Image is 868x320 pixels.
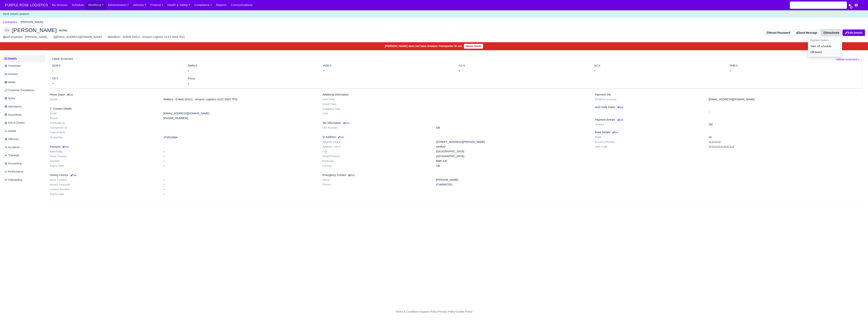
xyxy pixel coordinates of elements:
[322,93,589,96] h6: Additional Information
[47,159,161,163] dt: Number:
[106,1,131,9] a: Administration
[396,310,419,313] a: Terms & Conditions
[706,110,865,114] dd: --
[343,122,349,124] small: Edit
[52,57,73,60] h6: Latest Scorecard
[326,310,542,314] div: - - -
[58,29,68,32] span: Active
[592,145,706,148] dt: Sort Code:
[47,112,161,115] dt: Email
[808,37,842,43] h6: Available Options
[3,127,45,135] a: Assets
[594,68,724,73] div: -
[3,135,45,143] a: Offences
[3,55,45,62] a: Details
[161,136,320,139] dd: ST453436A
[70,1,86,9] a: Schedule
[47,188,161,191] dt: Licence Number:
[433,164,592,167] dd: GB
[108,35,185,39] div: Walkers - Enfield (DIG1) - Amazon Logistics ULEZ (EN3 7PZ)
[706,145,865,148] dd: 11111111111111111
[3,160,45,167] a: Accounting
[706,135,865,139] dd: na
[161,150,320,153] dd: --
[50,174,317,177] h6: Driving Licence
[320,103,433,106] dt: Leave Date
[5,88,34,92] span: Customer Escalations
[337,135,344,139] a: Edit
[730,68,859,73] div: -
[459,68,588,73] div: -
[53,35,102,39] div: [EMAIL_ADDRESS][DOMAIN_NAME]
[161,117,320,120] dd: [PHONE_NUMBER]
[70,174,76,177] a: Edit
[320,98,433,101] dt: Start Date
[47,117,161,120] dt: Phone
[433,159,592,163] dd: RM6 4JE
[3,168,45,175] a: Performance
[433,150,592,153] dd: [GEOGRAPHIC_DATA]
[161,188,320,191] dd: --
[5,178,22,182] span: Onboarding
[188,68,317,73] div: -
[322,121,589,125] h6: Tax Information
[229,1,255,9] a: Communications
[5,170,24,174] span: Performance
[320,159,433,163] dt: Postcode
[161,193,320,196] dd: --
[343,121,349,124] a: Edit
[47,98,161,101] dt: Depot:
[612,131,618,134] a: Edit
[420,310,437,313] a: Support Policy
[3,176,45,184] a: Onboarding
[433,178,592,181] dd: [PERSON_NAME]
[320,64,456,73] div: POD
[320,164,433,167] dt: Country
[320,126,433,129] dt: VAT Number
[161,178,320,181] dd: --
[49,64,185,73] div: DCR
[47,150,161,153] dt: Nationality:
[3,2,50,9] a: PURPLE ROSE LOGISTICS
[3,95,45,102] a: Notes
[161,98,320,101] dd: Walkers - Enfield (DIG1) - Amazon Logistics ULEZ (EN3 7PZ)
[86,1,106,9] a: Workforce
[67,94,73,96] small: Edit
[592,123,706,126] dt: Arrears
[320,140,433,144] dt: Address Line 1
[3,70,45,78] a: Invoices
[3,144,45,151] a: Accidents
[592,140,706,144] dt: Account Number:
[161,164,320,167] dd: --
[595,118,862,121] h6: Payment Arrears
[843,29,865,36] a: Edit Details
[50,107,317,110] h6: Contact Details
[3,111,45,119] a: Documents
[706,123,865,126] dd: 2W
[62,145,68,148] a: Edit
[185,64,320,73] div: DNRs
[161,155,320,158] dd: --
[592,110,706,114] dt: --
[337,136,344,138] small: Edit
[438,310,455,313] a: Privacy Policy
[320,107,433,111] dt: Company Reg.
[214,1,229,9] a: Reports
[320,178,433,181] dt: Name:
[617,106,623,109] a: Edit
[320,112,433,115] dt: UTR
[320,183,433,186] dt: Phone:
[612,131,618,134] small: Edit
[320,145,433,148] dt: Address Line 2
[5,104,22,109] span: Attendance
[433,183,592,186] dd: 07465867251
[185,76,320,86] div: Focus
[3,103,45,110] a: Attendance
[52,68,182,73] div: -
[47,183,161,186] dt: Issued Postcode:
[3,35,47,39] div: self-employed - [PERSON_NAME]
[5,137,19,141] span: Offences
[3,119,45,127] a: DVLA Checks
[592,135,706,139] dt: Bank:
[5,129,16,133] span: Assets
